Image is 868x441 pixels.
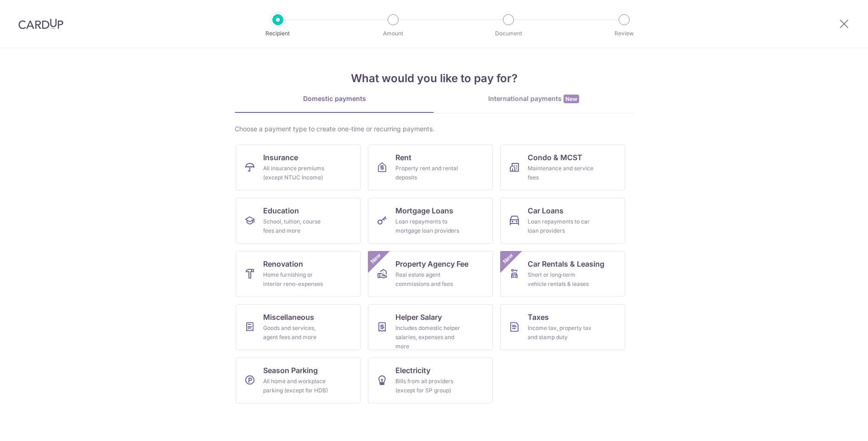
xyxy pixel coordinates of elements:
span: Insurance [263,152,298,163]
div: All insurance premiums (except NTUC Income) [263,164,329,182]
div: Loan repayments to mortgage loan providers [395,217,462,235]
a: TaxesIncome tax, property tax and stamp duty [500,304,625,350]
span: Renovation [263,258,303,269]
div: School, tuition, course fees and more [263,217,329,235]
a: RenovationHome furnishing or interior reno-expenses [236,251,361,297]
div: Home furnishing or interior reno-expenses [263,270,329,289]
div: Maintenance and service fees [528,164,594,182]
a: Season ParkingAll home and workplace parking (except for HDB) [236,357,361,403]
span: New [564,95,579,103]
p: Recipient [244,29,312,38]
a: Car LoansLoan repayments to car loan providers [500,198,625,244]
span: Season Parking [263,365,318,376]
span: Helper Salary [395,312,442,323]
a: Helper SalaryIncludes domestic helper salaries, expenses and more [368,304,493,350]
a: MiscellaneousGoods and services, agent fees and more [236,304,361,350]
div: Loan repayments to car loan providers [528,217,594,235]
span: Miscellaneous [263,312,314,323]
div: Income tax, property tax and stamp duty [528,324,594,342]
img: CardUp [18,18,63,29]
a: RentProperty rent and rental deposits [368,145,493,190]
a: Condo & MCSTMaintenance and service fees [500,145,625,190]
div: Choose a payment type to create one-time or recurring payments. [235,124,633,134]
iframe: Opens a widget where you can find more information [809,413,859,436]
span: New [368,251,383,266]
span: Condo & MCST [528,152,582,163]
div: Includes domestic helper salaries, expenses and more [395,324,462,351]
span: Property Agency Fee [395,258,468,269]
a: Car Rentals & LeasingShort or long‑term vehicle rentals & leasesNew [500,251,625,297]
p: Document [474,29,542,38]
span: Mortgage Loans [395,205,453,216]
a: Mortgage LoansLoan repayments to mortgage loan providers [368,198,493,244]
span: New [501,251,516,266]
div: Property rent and rental deposits [395,164,462,182]
div: Real estate agent commissions and fees [395,270,462,289]
div: International payments [434,94,633,104]
div: Short or long‑term vehicle rentals & leases [528,270,594,289]
span: Car Loans [528,205,564,216]
div: Bills from all providers (except for SP group) [395,377,462,395]
span: Car Rentals & Leasing [528,258,604,269]
span: Education [263,205,299,216]
a: EducationSchool, tuition, course fees and more [236,198,361,244]
span: Electricity [395,365,430,376]
a: InsuranceAll insurance premiums (except NTUC Income) [236,145,361,190]
h4: What would you like to pay for? [235,70,633,87]
span: Rent [395,152,411,163]
a: Property Agency FeeReal estate agent commissions and feesNew [368,251,493,297]
div: Goods and services, agent fees and more [263,324,329,342]
a: ElectricityBills from all providers (except for SP group) [368,357,493,403]
p: Review [590,29,658,38]
div: All home and workplace parking (except for HDB) [263,377,329,395]
p: Amount [359,29,427,38]
div: Domestic payments [235,94,434,103]
span: Taxes [528,312,549,323]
